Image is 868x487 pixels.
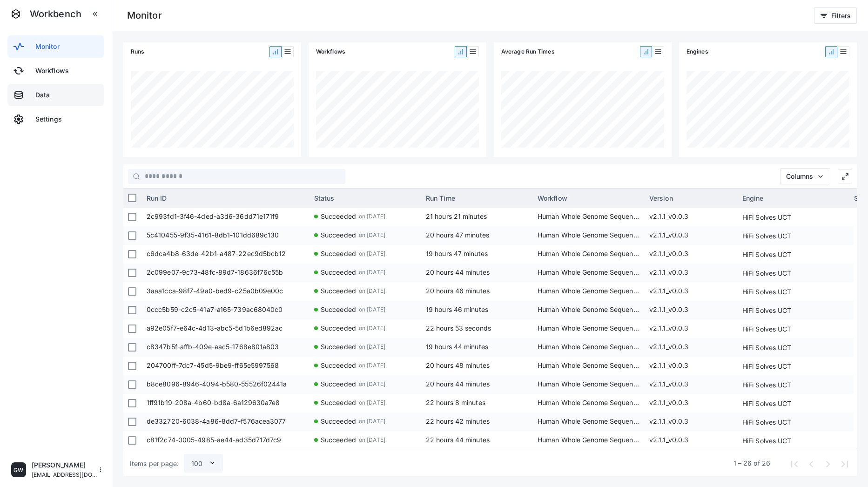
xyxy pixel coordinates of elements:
span: b8ce8096-8946-4094-b580-55526f02441a [147,375,305,394]
span: Workbench [30,9,81,19]
span: Monitor [35,42,60,51]
span: Runs [131,47,144,56]
span: HiFi Solves UCT [742,227,792,244]
span: Succeeded [321,319,356,337]
span: c8347b5f-affb-409e-aac5-1768e801a803 [147,338,305,357]
span: HiFi Solves UCT [742,264,792,282]
span: HiFi Solves UCT [742,209,792,226]
span: 2c993fd1-3f46-4ded-a3d6-36dd71e171f9 [147,208,305,226]
span: Human Whole Genome Sequencing (HiFi Solves) [538,394,640,413]
span: Filters [831,12,851,20]
span: cached [13,65,24,76]
span: on [DATE] [359,226,385,243]
span: on [DATE] [359,301,385,318]
span: [EMAIL_ADDRESS][DOMAIN_NAME] [32,470,97,480]
span: HiFi Solves UCT [742,339,792,356]
span: Human Whole Genome Sequencing (HiFi Solves) [538,208,640,226]
span: Human Whole Genome Sequencing (HiFi Solves) [538,301,640,319]
span: 19 hours 46 minutes [426,305,488,313]
span: Succeeded [321,413,356,430]
span: database [13,89,24,101]
span: Human Whole Genome Sequencing (HiFi Solves) [538,357,640,375]
span: HiFi Solves UCT [742,302,792,319]
span: on [DATE] [359,208,385,225]
span: on [DATE] [359,431,385,448]
span: on [DATE] [359,282,385,299]
button: Next page [819,455,835,472]
span: more_vert [97,466,104,473]
span: Columns [786,172,813,180]
span: 3aaa1cca-98f7-49a0-bed9-c25a0b09e00c [147,282,305,301]
span: v2.1.1_v0.0.3 [649,245,733,264]
span: Succeeded [321,208,356,225]
span: Human Whole Genome Sequencing (HiFi Solves) [538,319,640,338]
span: Succeeded [321,301,356,318]
div: User menu for Gideon Wiafe [7,460,104,480]
span: vital_signs [13,41,24,52]
span: 2c099e07-9c73-48fc-89d7-18636f76c55b [147,264,305,282]
button: First page [785,455,802,472]
span: Settings [35,115,62,124]
span: Human Whole Genome Sequencing (HiFi Solves) [538,431,640,450]
span: Human Whole Genome Sequencing (HiFi Solves) [538,245,640,264]
button: Columns [780,168,830,184]
span: Succeeded [321,282,356,299]
a: Settings [7,108,104,130]
span: Human Whole Genome Sequencing (HiFi Solves) [538,375,640,394]
span: on [DATE] [359,413,385,430]
div: 1 – 26 of 26 [733,459,770,468]
span: Workflow [538,194,567,202]
span: v2.1.1_v0.0.3 [649,357,733,375]
span: v2.1.1_v0.0.3 [649,413,733,431]
button: Filters [814,7,857,24]
span: 20 hours 44 minutes [426,380,490,388]
span: Engines [686,47,708,56]
span: Engine [742,194,764,202]
span: Version [649,194,673,202]
span: Succeeded [321,394,356,411]
span: Workflows [35,66,69,75]
span: Run Time [426,194,455,202]
span: v2.1.1_v0.0.3 [649,338,733,357]
span: 19 hours 44 minutes [426,343,488,351]
span: v2.1.1_v0.0.3 [649,375,733,394]
span: Succeeded [321,264,356,281]
span: 21 hours 21 minutes [426,212,487,220]
span: v2.1.1_v0.0.3 [649,208,733,226]
span: HiFi Solves UCT [742,320,792,338]
button: Previous page [802,455,819,472]
span: on [DATE] [359,338,385,355]
span: 1ff91b19-208a-4b60-bd8a-6a129630a7e8 [147,394,305,413]
span: 20 hours 47 minutes [426,231,489,239]
a: Monitor [7,35,104,58]
span: 22 hours 8 minutes [426,399,485,406]
span: [PERSON_NAME] [32,460,97,470]
span: on [DATE] [359,319,385,337]
span: Succeeded [321,431,356,448]
span: Workflows [316,47,345,56]
span: on [DATE] [359,375,385,392]
span: 22 hours 44 minutes [426,436,490,444]
span: 22 hours 53 seconds [426,324,491,332]
span: Human Whole Genome Sequencing (HiFi Solves) [538,413,640,431]
span: Run ID [147,194,167,202]
span: HiFi Solves UCT [742,358,792,375]
span: Human Whole Genome Sequencing (HiFi Solves) [538,282,640,301]
span: Succeeded [321,245,356,262]
a: Data [7,84,104,106]
span: 19 hours 47 minutes [426,250,488,257]
span: on [DATE] [359,245,385,262]
span: v2.1.1_v0.0.3 [649,226,733,245]
span: Succeeded [321,226,356,243]
span: v2.1.1_v0.0.3 [649,319,733,338]
div: GW [11,462,26,477]
span: HiFi Solves UCT [742,432,792,449]
span: Succeeded [321,375,356,392]
span: 0ccc5b59-c2c5-41a7-a165-739ac68040c0 [147,301,305,319]
span: 20 hours 46 minutes [426,287,490,295]
span: on [DATE] [359,264,385,281]
span: on [DATE] [359,394,385,411]
div: Items per page: [130,459,179,468]
a: Workflows [7,60,104,82]
span: v2.1.1_v0.0.3 [649,394,733,413]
